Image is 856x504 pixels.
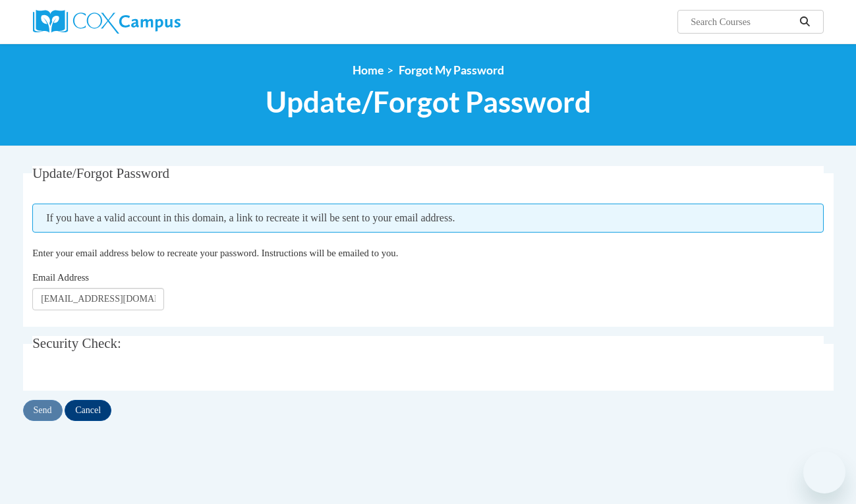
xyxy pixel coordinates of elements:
span: Forgot My Password [399,63,504,77]
span: Update/Forgot Password [266,84,591,119]
span: Security Check: [32,335,121,351]
a: Cox Campus [33,10,283,34]
img: Cox Campus [33,10,181,34]
input: Search Courses [689,14,795,30]
span: Enter your email address below to recreate your password. Instructions will be emailed to you. [32,248,398,258]
input: Email [32,288,164,310]
span: If you have a valid account in this domain, a link to recreate it will be sent to your email addr... [32,204,824,233]
span: Update/Forgot Password [32,165,169,181]
button: Search [795,14,814,30]
input: Cancel [65,400,111,421]
a: Home [353,63,384,77]
span: Email Address [32,272,89,283]
iframe: Button to launch messaging window [803,451,845,493]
